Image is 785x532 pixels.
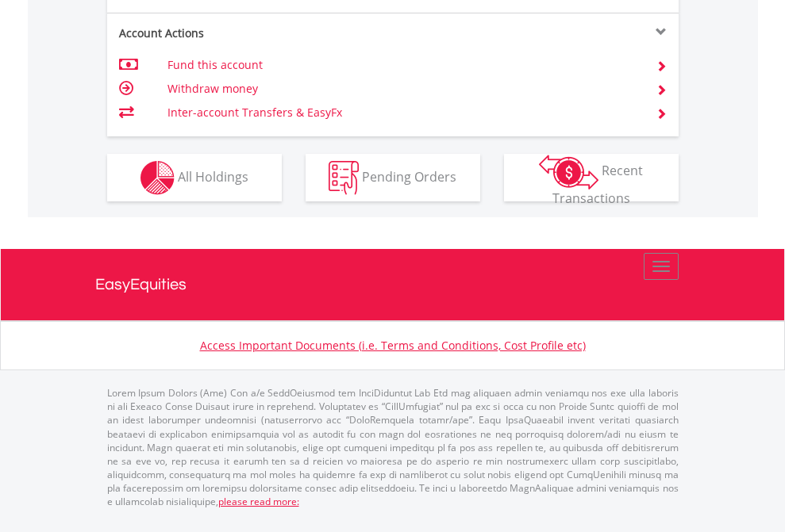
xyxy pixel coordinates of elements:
[200,338,586,353] a: Access Important Documents (i.e. Terms and Conditions, Cost Profile etc)
[539,155,598,189] img: transactions-zar-wht.png
[95,249,691,320] a: EasyEquities
[107,154,282,201] button: All Holdings
[178,167,248,185] span: All Holdings
[107,25,393,41] div: Account Actions
[140,161,175,195] img: holdings-wht.png
[218,495,299,508] a: please read more:
[306,154,480,201] button: Pending Orders
[167,77,637,101] td: Withdraw money
[167,101,637,124] td: Inter-account Transfers & EasyFx
[504,154,679,201] button: Recent Transactions
[107,386,679,508] p: Lorem Ipsum Dolors (Ame) Con a/e SeddOeiusmod tem InciDiduntut Lab Etd mag aliquaen admin veniamq...
[329,161,359,195] img: pending_instructions-wht.png
[362,167,456,185] span: Pending Orders
[167,53,637,77] td: Fund this account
